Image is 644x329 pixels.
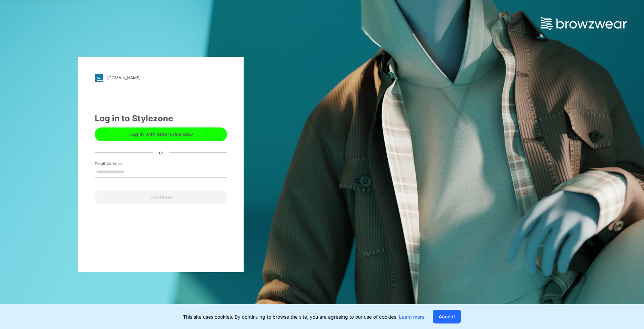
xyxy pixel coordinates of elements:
img: browzwear-logo.e42bd6dac1945053ebaf764b6aa21510.svg [541,17,627,30]
label: Email Address [95,161,143,167]
button: Accept [433,310,461,323]
img: stylezone-logo.562084cfcfab977791bfbf7441f1a819.svg [95,74,103,82]
p: This site uses cookies. By continuing to browse the site, you are agreeing to our use of cookies. [183,313,425,320]
a: [DOMAIN_NAME] [95,74,227,82]
div: [DOMAIN_NAME] [107,75,141,80]
button: Log in with Enterprise SSO [95,127,227,141]
div: Log in to Stylezone [95,112,227,125]
div: or [153,149,169,156]
a: Learn more [399,314,425,320]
